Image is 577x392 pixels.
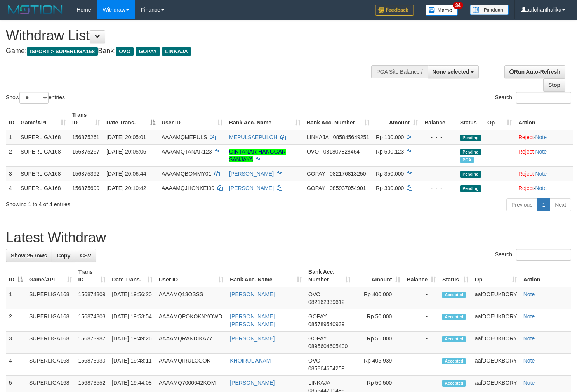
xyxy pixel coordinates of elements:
[136,47,160,56] span: GOPAY
[162,185,214,191] span: AAAAMQJHONKEI99
[230,357,271,364] a: KHOIRUL ANAM
[495,249,571,261] label: Search:
[516,249,571,261] input: Search:
[6,4,65,16] img: MOTION_logo.png
[308,321,344,327] span: Copy 085789540939 to clipboard
[26,265,75,287] th: Game/API: activate to sort column ascending
[516,92,571,104] input: Search:
[6,92,65,104] label: Show entries
[523,291,535,297] a: Note
[523,313,535,319] a: Note
[230,335,275,342] a: [PERSON_NAME]
[537,198,550,211] a: 1
[305,265,354,287] th: Bank Acc. Number: activate to sort column ascending
[109,332,156,354] td: [DATE] 19:49:26
[373,108,421,130] th: Amount: activate to sort column ascending
[106,185,146,191] span: [DATE] 20:10:42
[354,287,403,309] td: Rp 400,000
[72,134,99,140] span: 156875261
[426,5,458,16] img: Button%20Memo.svg
[6,230,571,245] h1: Latest Withdraw
[433,69,469,75] span: None selected
[515,144,573,166] td: ·
[307,185,325,191] span: GOPAY
[109,265,156,287] th: Date Trans.: activate to sort column ascending
[472,309,520,332] td: aafDOEUKBORY
[26,354,75,376] td: SUPERLIGA168
[535,134,547,140] a: Note
[439,265,472,287] th: Status: activate to sort column ascending
[308,299,344,305] span: Copy 082162339612 to clipboard
[109,309,156,332] td: [DATE] 19:53:54
[230,291,275,297] a: [PERSON_NAME]
[6,197,235,208] div: Showing 1 to 4 of 4 entries
[330,171,366,177] span: Copy 082176813250 to clipboard
[424,170,454,178] div: - - -
[523,357,535,364] a: Note
[515,130,573,145] td: ·
[75,249,96,262] a: CSV
[543,78,565,92] a: Stop
[27,47,98,56] span: ISPORT > SUPERLIGA168
[535,171,547,177] a: Note
[229,149,286,162] a: GINTANAR HANGGAR SANJAYA
[460,149,481,155] span: Pending
[470,5,509,15] img: panduan.png
[308,365,344,371] span: Copy 085864654259 to clipboard
[442,358,466,364] span: Accepted
[6,47,377,55] h4: Game: Bank:
[6,309,26,332] td: 2
[515,166,573,181] td: ·
[472,354,520,376] td: aafDOEUKBORY
[333,134,369,140] span: Copy 085845649251 to clipboard
[226,108,304,130] th: Bank Acc. Name: activate to sort column ascending
[75,265,109,287] th: Trans ID: activate to sort column ascending
[307,149,319,155] span: OVO
[156,287,227,309] td: AAAAMQ13OSSS
[106,149,146,155] span: [DATE] 20:05:06
[162,171,211,177] span: AAAAMQBOMMY01
[6,354,26,376] td: 4
[472,287,520,309] td: aafDOEUKBORY
[75,309,109,332] td: 156874303
[518,149,534,155] a: Reject
[520,265,571,287] th: Action
[421,108,457,130] th: Balance
[375,5,414,16] img: Feedback.jpg
[308,380,330,386] span: LINKAJA
[156,265,227,287] th: User ID: activate to sort column ascending
[354,332,403,354] td: Rp 56,000
[72,185,99,191] span: 156875699
[230,313,275,327] a: [PERSON_NAME] [PERSON_NAME]
[162,149,212,155] span: AAAAMQTANAR123
[75,354,109,376] td: 156873930
[460,185,481,192] span: Pending
[229,171,274,177] a: [PERSON_NAME]
[403,309,439,332] td: -
[504,65,565,78] a: Run Auto-Refresh
[308,291,320,297] span: OVO
[371,65,427,78] div: PGA Site Balance /
[515,181,573,195] td: ·
[308,335,327,342] span: GOPAY
[116,47,134,56] span: OVO
[162,134,207,140] span: AAAAMQMEPULS
[403,287,439,309] td: -
[6,287,26,309] td: 1
[80,252,91,259] span: CSV
[72,149,99,155] span: 156875267
[156,332,227,354] td: AAAAMQRANDIKA77
[403,265,439,287] th: Balance: activate to sort column ascending
[6,181,17,195] td: 4
[109,287,156,309] td: [DATE] 19:56:20
[506,198,537,211] a: Previous
[403,332,439,354] td: -
[403,354,439,376] td: -
[442,336,466,342] span: Accepted
[26,287,75,309] td: SUPERLIGA168
[229,185,274,191] a: [PERSON_NAME]
[535,149,547,155] a: Note
[17,144,69,166] td: SUPERLIGA168
[19,92,49,104] select: Showentries
[227,265,305,287] th: Bank Acc. Name: activate to sort column ascending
